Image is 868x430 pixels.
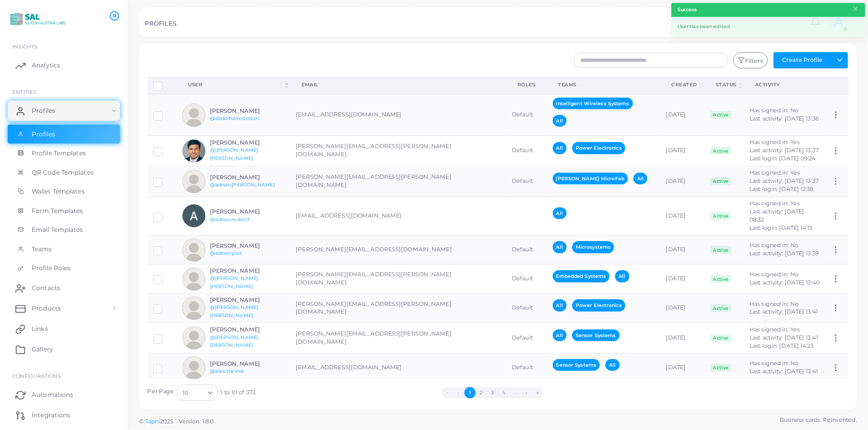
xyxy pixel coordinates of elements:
a: Form Templates [8,201,120,221]
button: Go to page 4 [498,387,509,398]
span: Power Electronics [572,142,625,154]
span: Active [710,111,732,119]
img: avatar [182,170,205,193]
span: Integrations [32,411,70,420]
td: [PERSON_NAME][EMAIL_ADDRESS][PERSON_NAME][DOMAIN_NAME] [290,294,506,323]
span: 2025 [160,417,173,426]
span: Active [710,304,732,312]
a: Profiles [8,125,120,144]
h6: [PERSON_NAME] [210,326,285,333]
div: Search for option [177,385,218,401]
span: 1 to 10 of 372 [220,389,255,397]
span: Intelligent Wireless Systems [553,98,633,109]
img: logo [9,10,66,29]
img: avatar [182,204,205,227]
span: Has signed in: Yes [749,169,800,176]
a: QR Code Templates [8,163,120,182]
span: © [139,417,214,426]
span: Embedded Systems [553,270,610,282]
h6: [PERSON_NAME] [210,243,285,249]
div: User [188,81,283,88]
span: All [553,207,567,219]
span: Sensor Systems [553,359,600,371]
a: @adrien.piot [210,250,242,256]
a: @adnan.[PERSON_NAME] [210,182,275,187]
img: avatar [182,268,205,291]
span: INSIGHTS [12,43,37,50]
a: Profiles [8,101,120,121]
td: [DATE] [661,166,705,197]
span: Last activity: [DATE] 13:41 [749,368,818,375]
td: [EMAIL_ADDRESS][DOMAIN_NAME] [290,353,506,383]
span: Has signed in: No [749,360,799,367]
h6: [PERSON_NAME] [210,361,285,367]
span: Active [710,275,732,283]
span: Automations [32,390,73,399]
a: Wallet Templates [8,182,120,201]
td: [DATE] [661,235,705,265]
span: Wallet Templates [32,187,85,196]
a: @[PERSON_NAME].[PERSON_NAME] [210,335,260,348]
span: Profile Roles [32,264,71,273]
input: Search for option [189,387,204,398]
td: Default [506,294,547,323]
span: Business cards. Reinvented. [780,416,857,424]
button: Close [852,4,859,15]
td: [DATE] [661,353,705,383]
span: Sensor Systems [572,329,620,341]
span: Gallery [32,345,53,354]
a: @[PERSON_NAME].[PERSON_NAME] [210,275,260,289]
span: Active [710,364,732,372]
span: All [634,173,647,184]
a: Profile Roles [8,258,120,278]
span: Last activity: [DATE] 13:37 [749,147,818,154]
strong: Success [677,6,697,13]
h6: [PERSON_NAME] [210,268,285,274]
span: 10 [182,388,188,398]
button: Create Profile [773,52,832,68]
img: avatar [182,104,205,127]
span: Last activity: [DATE] 13:41 [749,308,818,315]
img: avatar [182,297,205,320]
span: Analytics [32,61,60,70]
td: [PERSON_NAME][EMAIL_ADDRESS][PERSON_NAME][DOMAIN_NAME] [290,323,506,353]
td: [DATE] [661,265,705,294]
button: Go to page 3 [487,387,498,398]
span: Last activity: [DATE] 08:32 [749,208,804,223]
a: Gallery [8,339,120,360]
img: avatar [182,356,205,379]
a: @abdolhamid.noori [210,115,260,121]
span: Configurations [12,373,61,379]
td: Default [506,265,547,294]
label: Per Page [148,388,174,396]
td: [PERSON_NAME][EMAIL_ADDRESS][PERSON_NAME][DOMAIN_NAME] [290,265,506,294]
span: Last activity: [DATE] 13:37 [749,177,818,184]
span: [PERSON_NAME] MicroFab [553,173,628,184]
div: User has been edited [671,17,865,37]
a: Email Templates [8,220,120,240]
span: All [553,299,567,311]
div: Email [301,81,495,88]
span: Profiles [32,106,55,115]
span: Last activity: [DATE] 13:41 [749,334,818,341]
span: Products [32,304,61,313]
span: Last login: [DATE] 12:38 [749,185,814,193]
td: [PERSON_NAME][EMAIL_ADDRESS][DOMAIN_NAME] [290,235,506,265]
img: avatar [182,139,205,162]
a: @[PERSON_NAME].[PERSON_NAME] [210,147,260,161]
button: Go to next page [521,387,532,398]
h6: [PERSON_NAME] [210,174,285,181]
img: avatar [182,238,205,261]
h6: [PERSON_NAME] [210,208,285,215]
span: Teams [32,245,52,254]
span: Active [710,177,732,185]
td: [DATE] [661,135,705,166]
span: Contacts [32,283,60,293]
img: avatar [182,326,205,349]
td: [EMAIL_ADDRESS][DOMAIN_NAME] [290,94,506,135]
span: All [615,270,629,282]
a: Tapni [145,418,160,425]
div: Teams [558,81,649,88]
button: Go to page 1 [464,387,476,398]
